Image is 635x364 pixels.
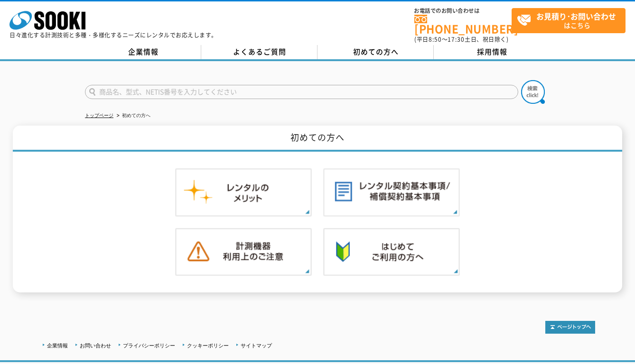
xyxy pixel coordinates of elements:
[175,168,312,217] img: レンタルのメリット
[85,85,518,99] input: 商品名、型式、NETIS番号を入力してください
[85,113,113,118] a: トップページ
[545,321,595,334] img: トップページへ
[85,45,201,59] a: 企業情報
[241,343,272,348] a: サイトマップ
[414,15,512,34] a: [PHONE_NUMBER]
[317,45,434,59] a: 初めての方へ
[434,45,550,59] a: 採用情報
[353,46,399,57] span: 初めての方へ
[414,35,508,44] span: (平日 ～ 土日、祝日除く)
[323,168,460,217] img: レンタル契約基本事項／補償契約基本事項
[123,343,175,348] a: プライバシーポリシー
[448,35,465,44] span: 17:30
[13,126,622,152] h1: 初めての方へ
[323,228,460,276] img: 初めての方へ
[47,343,68,348] a: 企業情報
[187,343,229,348] a: クッキーポリシー
[429,35,442,44] span: 8:50
[115,111,150,121] li: 初めての方へ
[80,343,111,348] a: お問い合わせ
[175,228,312,276] img: 計測機器ご利用上のご注意
[512,8,626,33] a: お見積り･お問い合わせはこちら
[521,80,545,104] img: btn_search.png
[201,45,317,59] a: よくあるご質問
[536,10,616,22] strong: お見積り･お問い合わせ
[517,9,625,32] span: はこちら
[414,8,512,14] span: お電話でのお問い合わせは
[9,32,217,38] p: 日々進化する計測技術と多種・多様化するニーズにレンタルでお応えします。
